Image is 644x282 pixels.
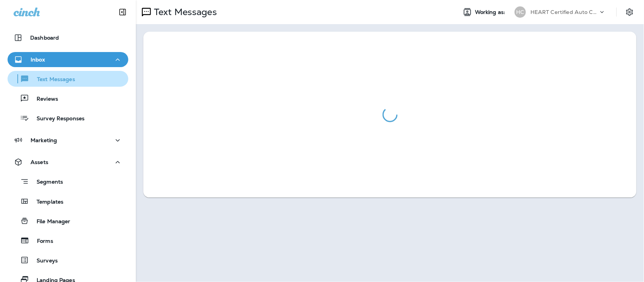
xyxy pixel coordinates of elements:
[29,96,58,103] p: Reviews
[8,30,128,45] button: Dashboard
[31,159,48,165] p: Assets
[8,252,128,268] button: Surveys
[31,137,57,143] p: Marketing
[29,218,71,225] p: File Manager
[29,199,63,206] p: Templates
[8,110,128,126] button: Survey Responses
[8,173,128,190] button: Segments
[29,179,63,186] p: Segments
[31,57,45,63] p: Inbox
[515,6,526,18] div: HC
[29,238,53,245] p: Forms
[8,193,128,209] button: Templates
[29,76,75,83] p: Text Messages
[8,213,128,229] button: File Manager
[29,115,85,123] p: Survey Responses
[8,71,128,87] button: Text Messages
[29,257,58,265] p: Surveys
[475,9,507,15] span: Working as:
[8,233,128,248] button: Forms
[8,155,128,170] button: Assets
[112,5,133,20] button: Collapse Sidebar
[530,9,598,15] p: HEART Certified Auto Care
[8,133,128,148] button: Marketing
[30,35,59,41] p: Dashboard
[8,52,128,67] button: Inbox
[8,90,128,106] button: Reviews
[151,6,217,18] p: Text Messages
[623,5,636,19] button: Settings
